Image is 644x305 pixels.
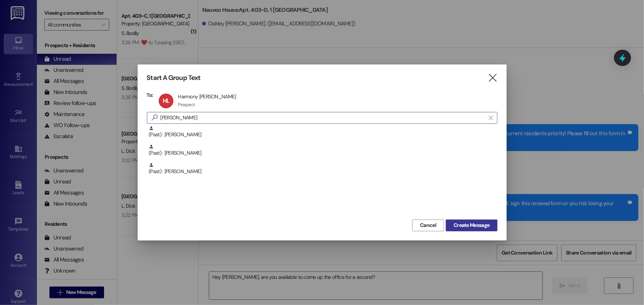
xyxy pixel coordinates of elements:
button: Create Message [446,220,497,231]
div: (Past) : [PERSON_NAME] [147,144,497,162]
i:  [488,74,497,82]
button: Cancel [412,220,444,231]
div: (Past) : [PERSON_NAME] [149,126,497,139]
button: Clear text [485,112,497,123]
div: (Past) : [PERSON_NAME] [147,126,497,144]
i:  [489,115,493,121]
h3: Start A Group Text [147,74,201,82]
span: Create Message [454,221,489,229]
h3: To: [147,92,154,98]
div: (Past) : [PERSON_NAME] [149,162,497,175]
input: Search for any contact or apartment [161,113,485,123]
span: HL [163,97,169,105]
span: Cancel [420,221,436,229]
div: Prospect [178,102,195,108]
div: (Past) : [PERSON_NAME] [149,144,497,157]
div: Harmony [PERSON_NAME] [178,93,236,100]
div: (Past) : [PERSON_NAME] [147,162,497,181]
i:  [149,114,161,122]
